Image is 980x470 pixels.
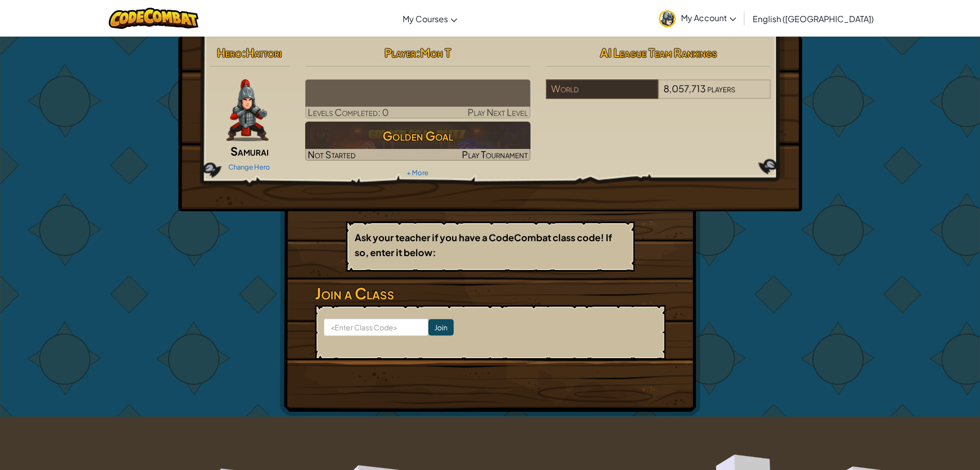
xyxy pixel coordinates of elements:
[707,82,735,94] span: players
[230,144,269,158] span: Samurai
[753,13,874,24] span: English ([GEOGRAPHIC_DATA])
[228,163,270,171] a: Change Hero
[600,45,717,60] span: AI League Team Rankings
[109,8,199,29] img: CodeCombat logo
[663,82,706,94] span: 8,057,713
[659,10,676,27] img: avatar
[681,12,736,23] span: My Account
[397,5,462,32] a: My Courses
[305,79,530,119] a: Play Next Level
[416,45,420,60] span: :
[242,45,246,60] span: :
[468,106,528,118] span: Play Next Level
[315,282,666,305] h3: Join a Class
[308,148,356,160] span: Not Started
[305,122,530,161] img: Golden Goal
[305,124,530,147] h3: Golden Goal
[226,79,269,141] img: samurai.pose.png
[355,231,612,258] b: Ask your teacher if you have a CodeCombat class code! If so, enter it below:
[748,5,879,32] a: English ([GEOGRAPHIC_DATA])
[385,45,416,60] span: Player
[654,2,741,35] a: My Account
[324,318,428,336] input: <Enter Class Code>
[403,13,448,24] span: My Courses
[546,79,658,99] div: World
[420,45,451,60] span: Moh T
[407,169,428,177] a: + More
[462,148,528,160] span: Play Tournament
[217,45,242,60] span: Hero
[246,45,281,60] span: Hattori
[305,122,530,161] a: Golden GoalNot StartedPlay Tournament
[428,319,454,335] input: Join
[308,106,389,118] span: Levels Completed: 0
[546,89,771,101] a: World8,057,713players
